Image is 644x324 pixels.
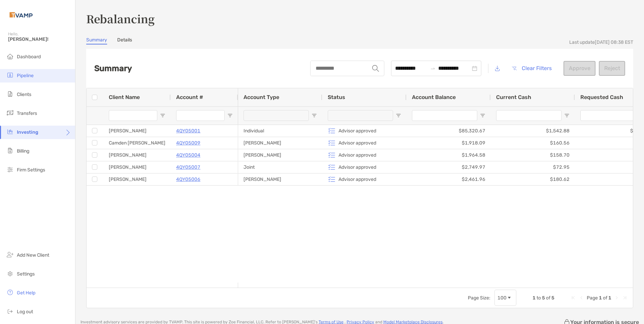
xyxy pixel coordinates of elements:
[109,110,157,121] input: Client Name Filter Input
[507,61,557,76] button: Clear Filters
[407,161,491,173] div: $2,749.97
[622,295,627,300] div: Last Page
[372,65,379,72] img: input icon
[238,137,322,149] div: [PERSON_NAME]
[6,307,14,315] img: logout icon
[17,290,35,296] span: Get Help
[579,295,584,300] div: Previous Page
[512,66,517,70] img: button icon
[176,163,200,171] a: 4QY05007
[571,295,576,300] div: First Page
[6,109,14,117] img: transfers icon
[238,173,322,185] div: [PERSON_NAME]
[339,151,376,159] p: Advisor approved
[103,161,171,173] div: [PERSON_NAME]
[17,271,35,277] span: Settings
[328,151,336,159] img: icon status
[407,173,491,185] div: $2,461.96
[491,173,575,185] div: $180.62
[412,110,477,121] input: Account Balance Filter Input
[176,139,200,147] a: 4QY05009
[491,137,575,149] div: $160.56
[497,295,507,301] div: 100
[176,175,200,184] a: 4QY05006
[480,113,485,118] button: Open Filter Menu
[599,295,602,301] span: 1
[176,127,200,135] a: 4QY05001
[496,110,561,121] input: Current Cash Filter Input
[227,113,233,118] button: Open Filter Menu
[407,137,491,149] div: $1,918.09
[17,309,33,315] span: Log out
[603,295,607,301] span: of
[17,54,41,60] span: Dashboard
[537,295,541,301] span: to
[17,129,38,135] span: Investing
[238,125,322,137] div: Individual
[396,113,401,118] button: Open Filter Menu
[103,125,171,137] div: [PERSON_NAME]
[430,66,436,71] span: swap-right
[6,147,14,155] img: billing icon
[103,137,171,149] div: Camden [PERSON_NAME]
[569,39,633,45] div: Last update [DATE] 08:38 EST
[614,295,619,300] div: Next Page
[17,73,34,78] span: Pipeline
[468,295,490,301] div: Page Size:
[176,110,225,121] input: Account # Filter Input
[103,173,171,185] div: [PERSON_NAME]
[587,295,598,301] span: Page
[551,295,554,301] span: 5
[339,139,376,147] p: Advisor approved
[6,288,14,296] img: get-help icon
[328,94,345,100] span: Status
[94,64,132,73] h2: Summary
[17,148,29,154] span: Billing
[608,295,611,301] span: 1
[491,161,575,173] div: $72.95
[328,127,336,135] img: icon status
[176,151,200,159] a: 4QY05004
[339,163,376,171] p: Advisor approved
[491,149,575,161] div: $158.70
[580,94,623,100] span: Requested Cash
[491,125,575,137] div: $1,542.88
[339,175,376,184] p: Advisor approved
[542,295,545,301] span: 5
[176,94,203,100] span: Account #
[8,3,34,27] img: Zoe Logo
[17,167,45,173] span: Firm Settings
[238,149,322,161] div: [PERSON_NAME]
[6,165,14,173] img: firm-settings icon
[496,94,531,100] span: Current Cash
[17,92,31,97] span: Clients
[160,113,165,118] button: Open Filter Menu
[533,295,536,301] span: 1
[117,37,132,44] a: Details
[328,139,336,147] img: icon status
[103,149,171,161] div: [PERSON_NAME]
[86,37,107,44] a: Summary
[17,110,37,116] span: Transfers
[6,71,14,79] img: pipeline icon
[328,175,336,183] img: icon status
[238,161,322,173] div: Joint
[86,11,633,26] h3: Rebalancing
[546,295,550,301] span: of
[6,128,14,136] img: investing icon
[8,36,71,42] span: [PERSON_NAME]!
[494,290,516,306] div: Page Size
[328,163,336,171] img: icon status
[6,90,14,98] img: clients icon
[6,251,14,259] img: add_new_client icon
[564,113,570,118] button: Open Filter Menu
[312,113,317,118] button: Open Filter Menu
[407,149,491,161] div: $1,964.58
[244,94,279,100] span: Account Type
[17,252,49,258] span: Add New Client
